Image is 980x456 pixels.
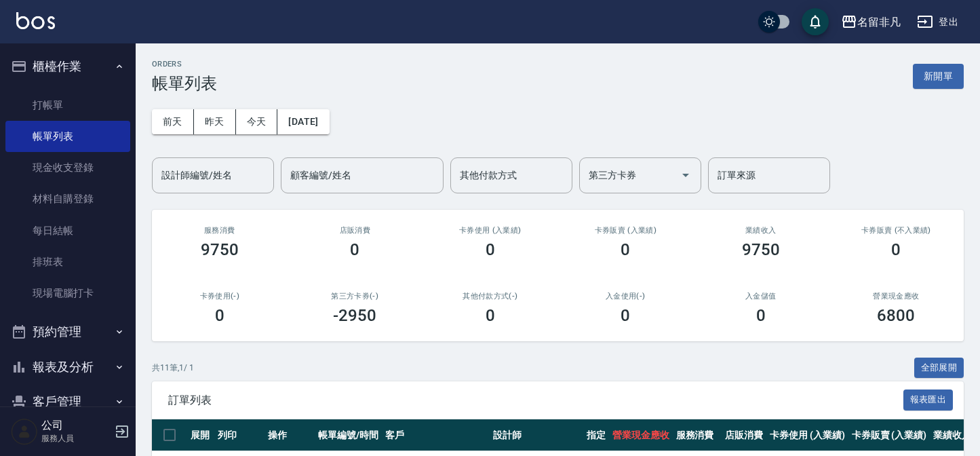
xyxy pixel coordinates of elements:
[903,393,954,406] a: 報表匯出
[277,109,329,134] button: [DATE]
[857,14,901,31] div: 名留非凡
[675,164,697,186] button: Open
[574,292,678,301] h2: 入金使用(-)
[913,69,964,82] a: 新開單
[152,60,217,69] h2: ORDERS
[214,419,264,451] th: 列印
[845,292,948,301] h2: 營業現金應收
[621,306,630,325] h3: 0
[756,306,766,325] h3: 0
[5,152,130,183] a: 現金收支登錄
[848,419,930,451] th: 卡券販賣 (入業績)
[877,306,915,325] h3: 6800
[486,240,495,259] h3: 0
[766,419,848,451] th: 卡券使用 (入業績)
[709,226,812,235] h2: 業績收入
[215,306,224,325] h3: 0
[673,419,722,451] th: 服務消費
[913,64,964,89] button: 新開單
[168,226,271,235] h3: 服務消費
[490,419,583,451] th: 設計師
[264,419,315,451] th: 操作
[903,389,954,411] button: 報表匯出
[333,306,376,325] h3: -2950
[152,74,217,93] h3: 帳單列表
[315,419,382,451] th: 帳單編號/時間
[5,349,130,385] button: 報表及分析
[5,384,130,419] button: 客戶管理
[152,362,194,374] p: 共 11 筆, 1 / 1
[709,292,812,301] h2: 入金儲值
[304,226,407,235] h2: 店販消費
[236,109,278,134] button: 今天
[41,432,111,444] p: 服務人員
[621,240,630,259] h3: 0
[5,215,130,246] a: 每日結帳
[930,419,975,451] th: 業績收入
[836,8,906,36] button: 名留非凡
[914,358,964,379] button: 全部展開
[16,12,55,29] img: Logo
[722,419,766,451] th: 店販消費
[439,292,542,301] h2: 其他付款方式(-)
[168,394,903,407] span: 訂單列表
[5,314,130,349] button: 預約管理
[5,90,130,121] a: 打帳單
[187,419,214,451] th: 展開
[891,240,901,259] h3: 0
[912,9,964,35] button: 登出
[194,109,236,134] button: 昨天
[486,306,495,325] h3: 0
[802,8,829,35] button: save
[583,419,609,451] th: 指定
[5,246,130,278] a: 排班表
[5,49,130,84] button: 櫃檯作業
[609,419,673,451] th: 營業現金應收
[742,240,780,259] h3: 9750
[201,240,239,259] h3: 9750
[5,278,130,309] a: 現場電腦打卡
[5,183,130,214] a: 材料自購登錄
[574,226,678,235] h2: 卡券販賣 (入業績)
[11,418,38,445] img: Person
[382,419,490,451] th: 客戶
[439,226,542,235] h2: 卡券使用 (入業績)
[152,109,194,134] button: 前天
[5,121,130,152] a: 帳單列表
[304,292,407,301] h2: 第三方卡券(-)
[168,292,271,301] h2: 卡券使用(-)
[41,419,111,432] h5: 公司
[845,226,948,235] h2: 卡券販賣 (不入業績)
[350,240,359,259] h3: 0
